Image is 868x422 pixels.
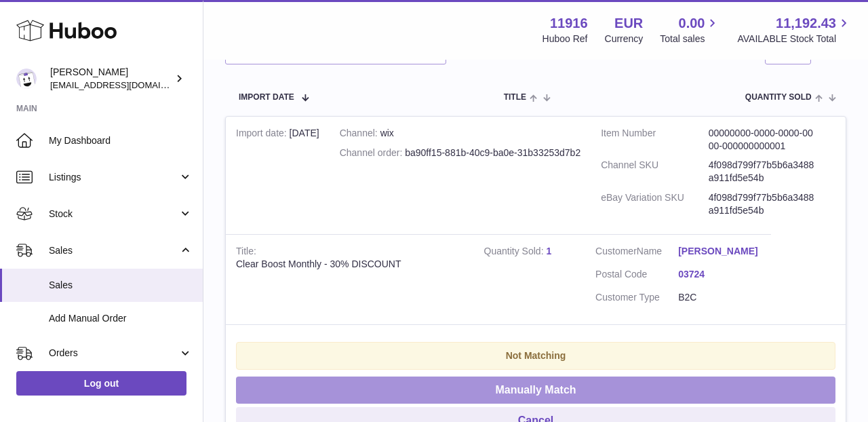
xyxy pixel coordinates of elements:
[239,93,294,102] span: Import date
[49,171,178,184] span: Listings
[16,69,37,89] img: info@bananaleafsupplements.com
[679,14,705,33] span: 0.00
[236,246,256,260] strong: Title
[236,128,290,142] strong: Import date
[340,147,406,161] strong: Channel order
[226,117,330,234] td: [DATE]
[709,159,816,185] dd: 4f098d799f77b5b6a3488a911fd5e54b
[550,14,588,33] strong: 11916
[709,191,816,217] dd: 4f098d799f77b5b6a3488a911fd5e54b
[484,246,547,260] strong: Quantity Sold
[737,14,852,45] a: 11,192.43 AVAILABLE Stock Total
[605,33,644,45] div: Currency
[709,127,816,153] dd: 00000000-0000-0000-0000-000000000001
[595,245,678,261] dt: Name
[595,246,637,256] span: Customer
[601,127,709,153] dt: Item Number
[49,244,178,257] span: Sales
[678,268,761,281] a: 03724
[678,245,761,258] a: [PERSON_NAME]
[504,93,526,102] span: Title
[49,312,193,325] span: Add Manual Order
[506,350,566,361] strong: Not Matching
[236,258,464,271] div: Clear Boost Monthly - 30% DISCOUNT
[340,127,581,140] div: wix
[340,128,380,142] strong: Channel
[678,291,761,304] dd: B2C
[49,208,178,220] span: Stock
[595,291,678,304] dt: Customer Type
[49,134,193,147] span: My Dashboard
[660,33,720,45] span: Total sales
[737,33,852,45] span: AVAILABLE Stock Total
[601,159,709,185] dt: Channel SKU
[745,93,812,102] span: Quantity Sold
[236,377,835,404] button: Manually Match
[595,268,678,284] dt: Postal Code
[49,279,193,292] span: Sales
[601,191,709,217] dt: eBay Variation SKU
[546,246,551,256] a: 1
[340,147,581,159] div: ba90ff15-881b-40c9-ba0e-31b33253d7b2
[660,14,720,45] a: 0.00 Total sales
[50,66,172,92] div: [PERSON_NAME]
[614,14,643,33] strong: EUR
[776,14,836,33] span: 11,192.43
[16,371,186,396] a: Log out
[542,33,588,45] div: Huboo Ref
[50,79,199,90] span: [EMAIL_ADDRESS][DOMAIN_NAME]
[49,347,178,360] span: Orders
